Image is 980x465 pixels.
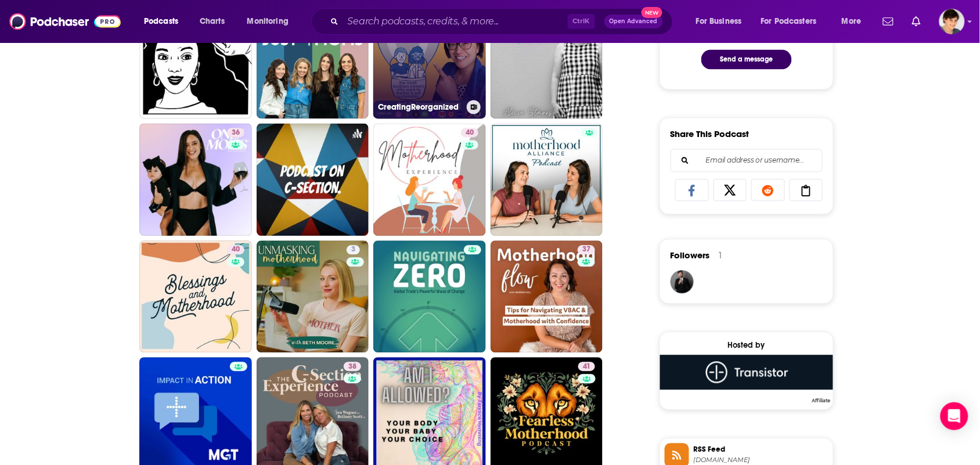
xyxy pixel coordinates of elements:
a: Share on X/Twitter [714,179,747,201]
a: 43 [257,7,369,120]
div: Search followers [671,149,823,172]
span: Logged in as bethwouldknow [939,9,965,34]
div: Hosted by [660,341,833,351]
a: 37 [578,246,595,255]
a: Copy Link [790,179,823,201]
h3: CreatingReorganized [378,103,462,113]
span: New [642,7,662,18]
a: 38 [344,362,361,372]
a: 37 [491,241,603,354]
button: open menu [834,12,876,31]
div: Search podcasts, credits, & more... [322,8,684,35]
a: Share on Reddit [751,179,785,201]
button: open menu [239,12,304,31]
a: 40 [373,124,486,236]
a: 40 [139,241,252,354]
span: 3 [351,244,355,256]
span: RSS Feed [694,445,828,455]
span: 41 [583,362,590,373]
img: Transistor [660,355,833,390]
span: Followers [671,250,710,261]
a: 40 [461,128,478,138]
input: Search podcasts, credits, & more... [343,12,568,31]
a: Show notifications dropdown [878,12,898,31]
button: open menu [688,12,756,31]
a: 3 [257,241,369,354]
span: 36 [232,128,240,139]
div: 1 [719,251,722,261]
h3: Share This Podcast [671,129,750,140]
a: 3 [347,246,360,255]
a: CreatingReorganized [373,7,486,120]
span: Affiliate [810,398,833,405]
span: Charts [200,13,225,30]
img: Podchaser - Follow, Share and Rate Podcasts [9,10,121,33]
a: 40 [139,7,252,120]
a: 36 [139,124,252,236]
span: Podcasts [144,13,178,30]
span: feeds.transistor.fm [694,456,828,465]
img: JohirMia [671,271,694,294]
a: Show notifications dropdown [907,12,925,31]
span: For Business [696,13,742,30]
a: Share on Facebook [675,179,709,201]
span: 40 [466,128,474,139]
span: 40 [232,244,240,256]
span: Monitoring [247,13,289,30]
span: For Podcasters [761,13,817,30]
button: Send a message [701,50,792,70]
span: Open Advanced [610,19,658,24]
a: 40 [227,246,244,255]
a: Charts [192,12,232,31]
span: More [842,13,862,30]
div: Open Intercom Messenger [941,402,968,430]
a: Transistor [660,355,833,403]
button: open menu [754,12,834,31]
span: Ctrl K [568,14,595,29]
span: 37 [582,244,590,256]
button: Show profile menu [939,9,965,34]
a: 36 [227,128,244,138]
button: Open AdvancedNew [604,15,663,28]
span: 38 [348,362,356,373]
button: open menu [136,12,193,31]
a: 41 [578,362,595,372]
input: Email address or username... [680,150,813,172]
img: User Profile [939,9,965,34]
